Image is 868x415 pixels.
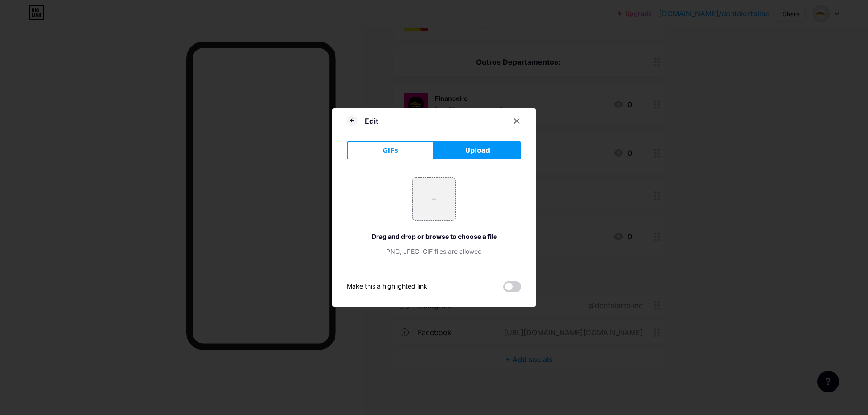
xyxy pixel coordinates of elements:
div: Drag and drop or browse to choose a file [347,232,521,241]
span: Upload [465,146,490,155]
div: PNG, JPEG, GIF files are allowed [347,247,521,256]
button: GIFs [347,141,434,159]
div: Edit [365,116,378,126]
span: GIFs [382,146,398,155]
div: Make this a highlighted link [347,281,427,292]
button: Upload [434,141,521,159]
